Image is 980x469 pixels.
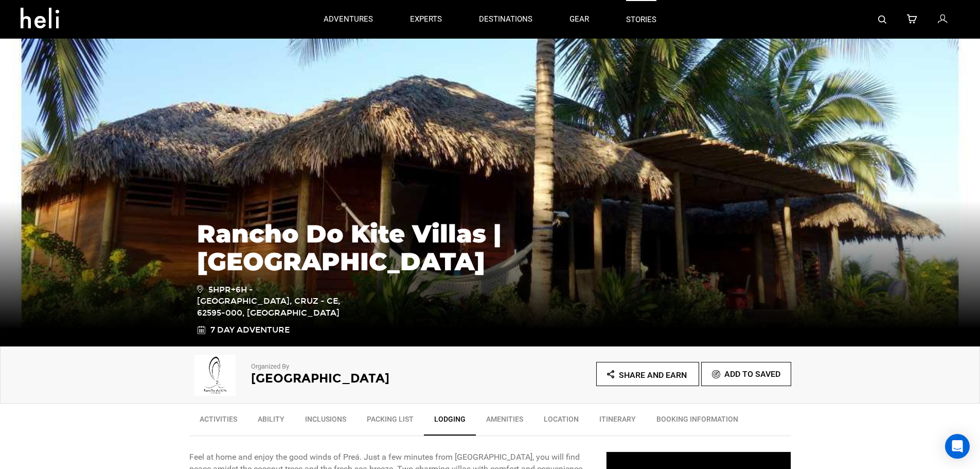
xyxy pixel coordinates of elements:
[479,14,532,25] p: destinations
[533,409,589,435] a: Location
[357,409,424,435] a: Packing List
[210,324,290,336] span: 7 Day Adventure
[251,372,462,385] h2: [GEOGRAPHIC_DATA]
[589,409,646,435] a: Itinerary
[724,369,780,379] span: Add To Saved
[324,14,373,25] p: adventures
[410,14,442,25] p: experts
[197,220,783,275] h1: Rancho Do Kite Villas | [GEOGRAPHIC_DATA]
[251,362,462,372] p: Organized By
[247,409,295,435] a: Ability
[189,409,247,435] a: Activities
[295,409,357,435] a: Inclusions
[189,355,241,396] img: 4a1cf95b16303814a59613cfd341a531.png
[476,409,533,435] a: Amenities
[945,434,970,459] div: Open Intercom Messenger
[197,283,344,320] span: 5HPR+6H - [GEOGRAPHIC_DATA], Cruz - CE, 62595-000, [GEOGRAPHIC_DATA]
[646,409,749,435] a: BOOKING INFORMATION
[424,409,476,436] a: Lodging
[619,370,687,380] span: Share and Earn
[878,15,886,24] img: search-bar-icon.svg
